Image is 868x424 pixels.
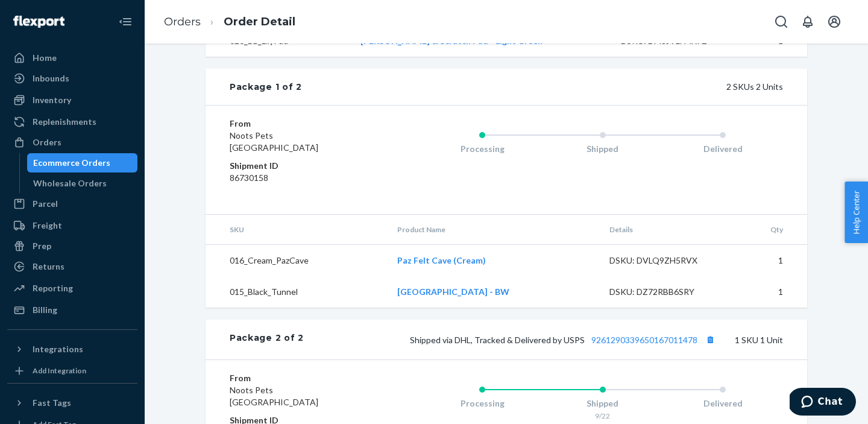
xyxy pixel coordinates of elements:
dt: From [230,372,374,384]
div: Parcel [33,198,58,210]
div: Prep [33,240,51,252]
div: Delivered [662,397,783,410]
div: Fast Tags [33,397,71,409]
div: Inbounds [33,72,69,84]
a: Inbounds [7,69,137,88]
button: Integrations [7,340,137,359]
div: Package 1 of 2 [230,81,302,93]
button: Close Navigation [113,10,137,34]
a: Prep [7,236,137,256]
td: 015_Black_Tunnel [206,276,388,308]
span: Noots Pets [GEOGRAPHIC_DATA] [230,130,318,153]
td: 1 [732,245,807,277]
a: Inventory [7,90,137,110]
a: Orders [7,133,137,152]
button: Open notifications [796,10,820,34]
a: Parcel [7,194,137,214]
dt: Shipment ID [230,160,374,172]
th: Qty [732,215,807,245]
div: Freight [33,220,62,232]
div: 1 SKU 1 Unit [304,332,783,347]
iframe: Opens a widget where you can chat to one of our agents [790,388,856,418]
button: Copy tracking number [702,332,718,347]
div: Orders [33,136,61,148]
div: Returns [33,261,64,273]
a: Replenishments [7,112,137,131]
a: Order Detail [224,15,295,28]
td: 016_Cream_PazCave [206,245,388,277]
th: SKU [206,215,388,245]
button: Open Search Box [769,10,793,34]
div: Package 2 of 2 [230,332,304,347]
div: Shipped [542,397,663,410]
div: Ecommerce Orders [33,157,110,169]
a: Freight [7,216,137,235]
div: 9/22 [542,411,663,421]
a: 9261290339650167011478 [591,335,697,345]
div: Processing [422,143,542,155]
button: Help Center [844,182,868,243]
button: Fast Tags [7,393,137,413]
a: Reporting [7,279,137,298]
dt: From [230,118,374,130]
div: DSKU: DZ72RBB6SRY [609,286,723,298]
th: Details [600,215,732,245]
div: 2 SKUs 2 Units [302,81,783,93]
a: Orders [164,15,201,28]
span: Shipped via DHL, Tracked & Delivered by USPS [410,335,718,345]
div: Replenishments [33,116,96,128]
button: Open account menu [822,10,846,34]
a: Billing [7,300,137,320]
div: Add Integration [33,365,86,376]
a: Home [7,48,137,68]
div: Shipped [542,143,663,155]
div: Delivered [662,143,783,155]
div: Reporting [33,282,73,294]
div: DSKU: DVLQ9ZH5RVX [609,255,723,267]
a: Wholesale Orders [27,174,138,193]
ol: breadcrumbs [154,4,305,40]
th: Product Name [388,215,600,245]
dd: 86730158 [230,172,374,184]
a: Add Integration [7,364,137,378]
img: Flexport logo [13,16,64,28]
div: Billing [33,304,57,316]
a: [GEOGRAPHIC_DATA] - BW [397,286,509,297]
a: Returns [7,257,137,276]
div: Processing [422,397,542,410]
a: Paz Felt Cave (Cream) [397,255,486,265]
div: Inventory [33,94,71,106]
td: 1 [732,276,807,308]
a: Ecommerce Orders [27,153,138,172]
span: Noots Pets [GEOGRAPHIC_DATA] [230,385,318,407]
div: Wholesale Orders [33,177,107,189]
div: Integrations [33,343,83,355]
div: Home [33,52,57,64]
